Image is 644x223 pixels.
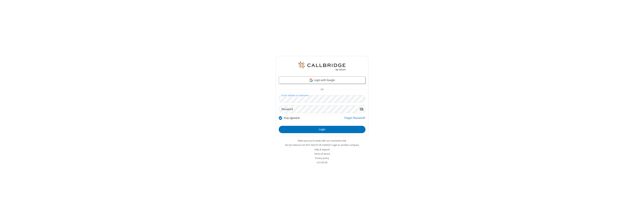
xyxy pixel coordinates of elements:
div: Show password [358,106,365,113]
a: Help & support [315,148,330,151]
a: Privacy policy [315,157,329,160]
button: Login [279,126,365,133]
a: Login with Google [279,76,365,84]
input: Email address or username [279,95,365,103]
a: Forgot Password? [344,116,365,123]
a: Terms of service [314,152,330,155]
a: Make sure you're ready with our connection test [298,139,346,142]
img: google-icon.png [309,78,313,82]
input: Password [279,106,358,113]
button: Login to another company [332,143,359,147]
span: OR [319,87,325,92]
li: v2.6.353.4b [276,161,368,164]
label: Stay signed in [284,116,300,120]
img: QA Selenium DO NOT DELETE OR CHANGE [298,62,346,71]
li: Not QA Selenium DO NOT DELETE OR CHANGE? [276,143,368,147]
